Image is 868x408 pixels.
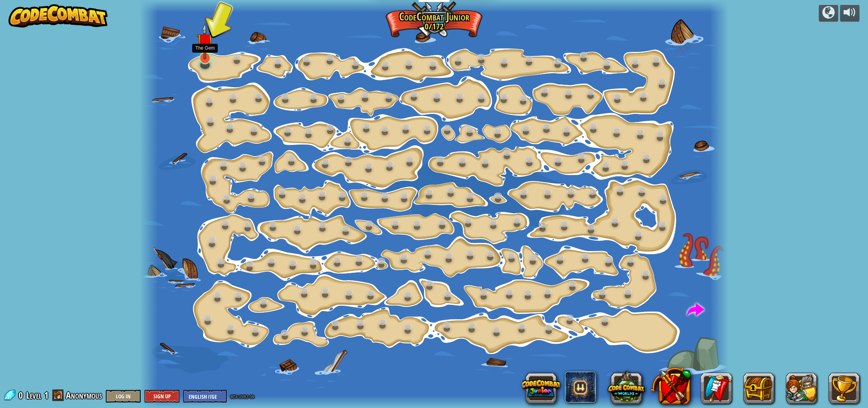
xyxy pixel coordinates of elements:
[26,389,41,402] span: Level
[197,23,213,60] img: level-banner-unstarted.png
[44,389,48,401] span: 1
[819,4,838,22] button: Campaigns
[231,393,254,400] span: beta levels on
[106,390,141,403] button: Log In
[19,389,25,401] span: 0
[9,4,108,28] img: CodeCombat - Learn how to code by playing a game
[840,4,859,22] button: Adjust volume
[66,389,102,401] span: Anonymous
[145,390,179,403] button: Sign Up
